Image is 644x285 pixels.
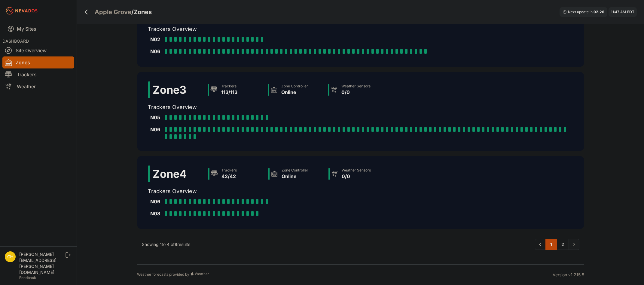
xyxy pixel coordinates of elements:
[150,114,162,121] div: N05
[594,10,604,14] div: 02 : 26
[341,89,371,96] div: 0/0
[342,173,371,180] div: 0/0
[627,10,634,14] span: EDT
[175,242,177,247] span: 8
[148,103,573,111] h2: Trackers Overview
[5,6,38,16] img: Nevados
[19,251,64,275] div: [PERSON_NAME][EMAIL_ADDRESS][PERSON_NAME][DOMAIN_NAME]
[281,89,308,96] div: Online
[142,241,190,247] p: Showing to of results
[150,36,162,43] div: N02
[167,242,169,247] span: 4
[150,48,162,55] div: N06
[95,8,131,16] a: Apple Grove
[535,239,579,250] nav: Pagination
[19,275,36,280] a: Feedback
[148,25,432,33] h2: Trackers Overview
[2,80,74,92] a: Weather
[134,8,152,16] h3: Zones
[84,4,152,20] nav: Breadcrumb
[326,165,386,182] a: Weather Sensors0/0
[557,239,569,250] a: 2
[2,38,29,44] span: DASHBOARD
[206,81,266,98] a: Trackers113/113
[545,239,557,250] a: 1
[150,198,162,205] div: N06
[2,22,74,36] a: My Sites
[281,84,308,89] div: Zone Controller
[568,10,593,14] span: Next update in
[2,68,74,80] a: Trackers
[221,173,237,180] div: 42/42
[160,242,162,247] span: 1
[206,165,266,182] a: Trackers42/42
[221,89,237,96] div: 113/113
[153,168,187,180] h2: Zone 4
[611,10,626,14] span: 11:47 AM
[148,187,386,196] h2: Trackers Overview
[5,251,16,262] img: chris.young@nevados.solar
[326,81,386,98] a: Weather Sensors0/0
[342,168,371,173] div: Weather Sensors
[2,44,74,56] a: Site Overview
[341,84,371,89] div: Weather Sensors
[553,272,584,278] div: Version v1.215.5
[282,168,308,173] div: Zone Controller
[153,84,186,96] h2: Zone 3
[221,168,237,173] div: Trackers
[137,272,553,278] div: Weather forecasts provided by
[221,84,237,89] div: Trackers
[131,8,134,16] span: /
[282,173,308,180] div: Online
[150,126,162,133] div: N06
[2,56,74,68] a: Zones
[150,210,162,217] div: N08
